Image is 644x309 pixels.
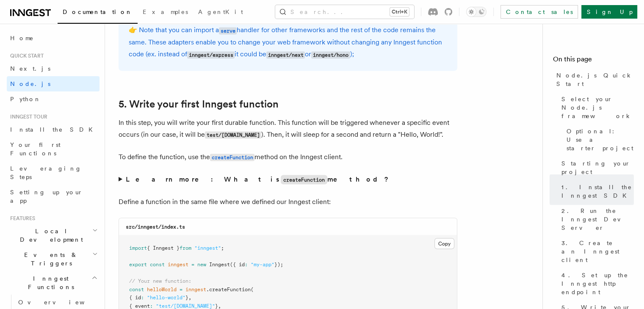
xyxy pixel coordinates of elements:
a: createFunction [210,152,254,160]
span: Overview [18,299,105,306]
kbd: Ctrl+K [390,8,409,16]
a: Documentation [58,3,138,24]
a: 3. Create an Inngest client [558,235,634,268]
span: , [218,303,221,309]
span: const [129,286,144,292]
code: src/inngest/index.ts [126,223,185,229]
p: To define the function, use the method on the Inngest client. [119,151,457,163]
span: "my-app" [251,261,274,267]
span: { Inngest } [147,245,180,251]
button: Local Development [7,223,100,247]
span: Leveraging Steps [10,165,82,180]
code: test/[DOMAIN_NAME] [205,131,261,138]
a: Install the SDK [7,122,100,137]
a: serve [219,26,237,34]
a: 4. Set up the Inngest http endpoint [558,268,634,300]
code: inngest/next [266,51,305,58]
a: Next.js [7,61,100,76]
span: Examples [143,8,188,15]
span: Install the SDK [10,126,98,133]
a: Select your Node.js framework [558,91,634,124]
span: Features [7,215,35,222]
span: Node.js [10,80,50,87]
h4: On this page [553,54,634,68]
p: 👉 Note that you can import a handler for other frameworks and the rest of the code remains the sa... [129,24,447,61]
span: AgentKit [198,8,243,15]
a: Examples [138,3,193,23]
a: Your first Functions [7,137,100,161]
span: export [129,261,147,267]
span: Next.js [10,65,50,72]
button: Toggle dark mode [466,7,486,17]
a: 1. Install the Inngest SDK [558,179,634,203]
code: inngest/hono [311,51,350,58]
span: Starting your project [561,159,634,176]
span: : [150,303,153,309]
span: // Your new function: [129,278,191,284]
a: Home [7,30,100,46]
span: Setting up your app [10,189,83,204]
span: Optional: Use a starter project [567,127,634,152]
strong: Learn more: What is method? [126,175,390,183]
a: 5. Write your first Inngest function [119,98,279,110]
span: }); [274,261,283,267]
span: from [180,245,191,251]
span: "hello-world" [147,294,185,300]
a: Python [7,91,100,107]
a: AgentKit [193,3,248,23]
a: 2. Run the Inngest Dev Server [558,203,634,235]
a: Node.js Quick Start [553,68,634,91]
span: Inngest tour [7,113,47,120]
code: inngest/express [187,51,235,58]
button: Events & Triggers [7,247,100,271]
span: Your first Functions [10,141,61,157]
span: : [245,261,248,267]
span: : [141,294,144,300]
span: inngest [185,286,206,292]
span: Events & Triggers [7,251,92,268]
span: new [197,261,206,267]
span: import [129,245,147,251]
a: Leveraging Steps [7,161,100,185]
a: Setting up your app [7,185,100,208]
a: Sign Up [581,5,637,19]
button: Copy [434,238,454,249]
span: { id [129,294,141,300]
span: Select your Node.js framework [561,95,634,120]
span: Node.js Quick Start [556,71,634,88]
span: Quick start [7,52,44,59]
span: "test/[DOMAIN_NAME]" [156,303,215,309]
span: = [180,286,182,292]
span: Documentation [63,8,133,15]
summary: Learn more: What iscreateFunctionmethod? [119,173,457,185]
button: Inngest Functions [7,271,100,295]
span: inngest [168,261,188,267]
span: } [215,303,218,309]
a: Node.js [7,76,100,91]
p: Define a function in the same file where we defined our Inngest client: [119,196,457,207]
span: Python [10,96,41,102]
span: 1. Install the Inngest SDK [561,183,634,200]
p: In this step, you will write your first durable function. This function will be triggered wheneve... [119,116,457,141]
span: "inngest" [194,245,221,251]
span: const [150,261,165,267]
span: = [191,261,194,267]
a: Contact sales [500,5,578,19]
button: Search...Ctrl+K [275,5,414,19]
span: ( [251,286,254,292]
span: Home [10,34,34,42]
code: serve [219,27,237,34]
span: } [185,294,188,300]
span: helloWorld [147,286,177,292]
span: 4. Set up the Inngest http endpoint [561,271,634,296]
a: Optional: Use a starter project [563,124,634,156]
span: Inngest [209,261,230,267]
span: Inngest Functions [7,274,91,291]
span: 3. Create an Inngest client [561,239,634,264]
a: Starting your project [558,156,634,179]
span: .createFunction [206,286,251,292]
span: ({ id [230,261,245,267]
code: createFunction [281,175,327,184]
span: Local Development [7,227,92,244]
span: 2. Run the Inngest Dev Server [561,207,634,232]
